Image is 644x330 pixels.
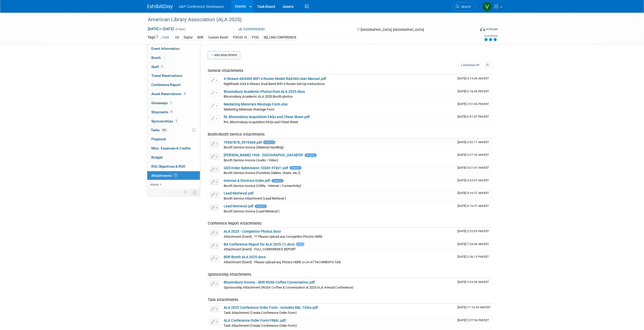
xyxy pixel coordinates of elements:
a: GES Order Submission 1EE6F-FF821.pdf [224,166,288,170]
span: Booth Service Attachment (Lead Retrieval ) [224,196,286,200]
span: 2 [183,92,186,96]
a: Misc. Expenses & Credits [147,144,200,153]
span: 1 [174,119,178,123]
div: SELLING CONFERENCE [262,35,298,40]
span: to [158,27,163,31]
a: ALA Conference Order Form FINAL.pdf [224,318,286,322]
a: Sponsorships1 [147,117,200,126]
a: Staff1 [147,62,200,71]
span: 1 [169,101,173,105]
a: 4-Stream AX3000 WiFi 6 Router Model RAX36S User Manual.pdf [224,77,326,81]
a: Bloomsbury Invoice - BDR RUSA Coffee Conversation.pdf [224,280,315,284]
a: BA Conference Report for ALA 2025 (1).docx [224,242,295,246]
a: ROI, Objectives & ROO [147,162,200,171]
a: ALA 2025 - Competitor Photos.docx [224,229,281,233]
span: Playbook [151,137,166,141]
span: Event Information [151,47,180,51]
span: Booth Service Invoice (Material Handling) [224,145,284,149]
i: Booth reservation complete [163,56,166,59]
div: FOCUS 10 [232,35,248,40]
div: US [174,35,180,40]
span: Task Attachments [208,297,238,302]
td: Personalize Event Tab Strip [181,189,190,196]
span: Upload Timestamp [458,280,489,284]
span: Invoice [263,141,275,144]
a: Budget [147,153,200,162]
span: Booth Service Invoice (Lead Retrieval ) [224,209,280,213]
div: Event Format [446,26,498,34]
a: Shipments9 [147,108,200,117]
td: Upload Timestamp [455,278,493,291]
a: Booth [147,53,200,62]
span: Upload Timestamp [458,191,489,195]
a: Lead Retrieval.pdf [224,204,254,208]
span: General Attachments [208,68,243,73]
a: Bloomsbury Academic Photos from ALA 2025.docx [224,90,305,94]
span: [DATE] [DATE] [148,27,174,31]
span: Shipments [151,110,173,114]
div: In-Person [486,27,498,31]
td: Upload Timestamp [455,75,493,87]
td: Upload Timestamp [455,164,493,177]
td: Upload Timestamp [455,113,493,126]
div: FY26 [250,35,260,40]
span: Upload Timestamp [458,318,489,322]
span: Upload Timestamp [458,90,489,93]
span: Misc. Expenses & Credits [151,146,191,150]
span: Attachment (Event) : Please Upload any Photos HERE or on ATTACHMENTS TAB [224,260,341,264]
div: Digital [182,35,194,40]
span: Budget [151,155,163,159]
span: Travel Reservations [151,74,182,78]
span: Giveaways [151,101,173,105]
span: Upload Timestamp [458,179,489,182]
span: Booth/Booth Service Attachments [208,132,265,137]
div: Event Rating [484,35,497,37]
span: Invoice [272,179,283,182]
a: Lead Retrieval.pdf [224,191,254,195]
a: Conference Report [147,80,200,89]
span: Upload Timestamp [458,166,489,169]
span: Upload Timestamp [458,255,489,258]
td: Upload Timestamp [455,304,493,316]
span: new [296,243,304,246]
a: Tasks94% [147,126,200,135]
span: Upload Timestamp [458,204,489,208]
span: Asset Reservations [151,92,186,96]
td: Upload Timestamp [455,253,493,266]
span: R+L Bloomsbury Acquisition FAQs and Cheat Sheet [224,120,298,124]
a: Download All [459,62,481,69]
span: 94% [161,128,168,132]
span: Booth Service Invoice (Utility - Internet / Connectivity) [224,184,301,188]
img: ExhibitDay [148,4,173,9]
span: Sponsorship Attachments [208,272,251,277]
span: Upload Timestamp [458,153,489,157]
td: Upload Timestamp [455,151,493,164]
a: Playbook [147,135,200,144]
span: [GEOGRAPHIC_DATA], [GEOGRAPHIC_DATA] [361,28,424,32]
a: Giveaways1 [147,99,200,107]
td: Toggle Event Tabs [190,189,200,196]
a: Edit [161,36,169,39]
button: Committed [237,27,267,32]
button: Add Attachment [208,51,240,59]
span: Bloomsbury Academic ALA 2025 Booth photos [224,95,293,98]
div: American Library Association (ALA 2025) [146,15,468,24]
span: Attachments [151,173,178,178]
span: Invoice [305,153,317,157]
span: Task Attachment (Create Conference Order Form) [224,311,297,315]
span: Attachment (Event) : ** Please Upload any Competitor Photo's HERE [224,235,322,238]
span: Invoice [255,205,267,208]
td: Upload Timestamp [455,88,493,100]
span: Sponsorship Attachment (RUSA Coffee & Conversation at 2025 ALA Annual Conference) [224,285,354,289]
a: Search [452,2,476,11]
a: ALA 2025 Conference Order Form - includes R&L Titles.pdf [224,305,318,310]
span: 1 [160,65,164,69]
td: Upload Timestamp [455,177,493,189]
span: Upload Timestamp [458,229,489,233]
span: Upload Timestamp [458,102,489,106]
div: BDR [196,35,205,40]
span: Staff [151,65,164,69]
td: Upload Timestamp [455,100,493,113]
a: BDR Booth ALA 2025.docx [224,255,266,259]
span: Marketing Materials Wastage Form [224,107,275,111]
